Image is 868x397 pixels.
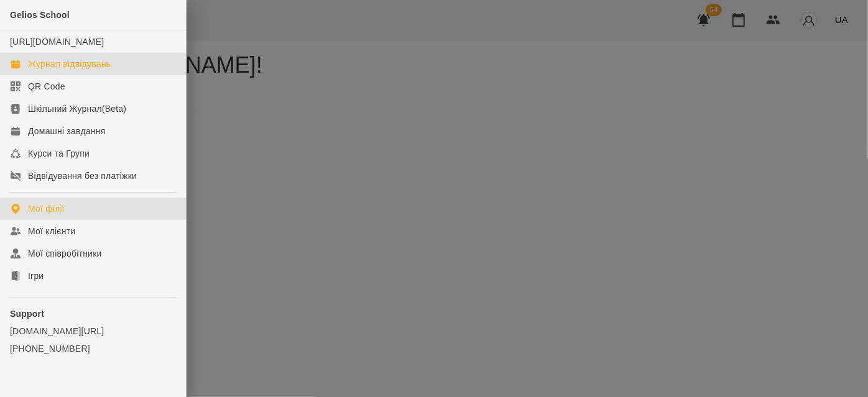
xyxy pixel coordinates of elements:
[28,270,44,282] div: Ігри
[28,247,102,260] div: Мої співробітники
[10,10,70,20] span: Gelios School
[28,80,65,93] div: QR Code
[28,203,65,215] div: Мої філії
[28,170,137,182] div: Відвідування без платіжки
[28,125,105,137] div: Домашні завдання
[28,147,90,160] div: Курси та Групи
[10,325,176,337] a: [DOMAIN_NAME][URL]
[10,342,176,355] a: [PHONE_NUMBER]
[28,58,111,70] div: Журнал відвідувань
[28,103,126,115] div: Шкільний Журнал(Beta)
[10,37,104,47] a: [URL][DOMAIN_NAME]
[28,225,75,237] div: Мої клієнти
[10,308,176,320] p: Support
